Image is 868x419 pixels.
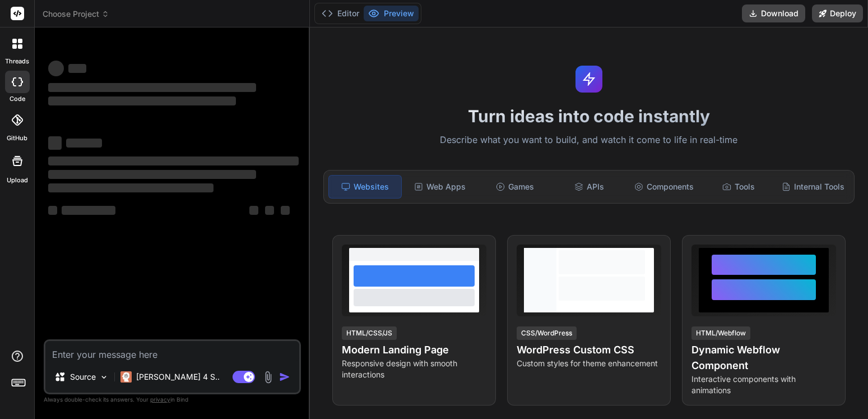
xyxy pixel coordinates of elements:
[136,371,220,383] p: [PERSON_NAME] 4 S..
[279,371,290,383] img: icon
[479,175,551,199] div: Games
[43,8,109,20] span: Choose Project
[10,94,25,104] label: code
[48,156,299,165] span: ‌
[342,358,486,380] p: Responsive design with smooth interactions
[691,374,836,396] p: Interactive components with animations
[265,206,274,215] span: ‌
[812,4,863,22] button: Deploy
[328,175,402,199] div: Websites
[68,64,86,73] span: ‌
[48,183,213,192] span: ‌
[517,358,661,369] p: Custom styles for theme enhancement
[317,133,861,148] p: Describe what you want to build, and watch it come to life in real-time
[404,175,476,199] div: Web Apps
[7,176,28,185] label: Upload
[120,371,132,383] img: Claude 4 Sonnet
[7,133,27,143] label: GitHub
[342,326,397,340] div: HTML/CSS/JS
[249,206,258,215] span: ‌
[628,175,700,199] div: Components
[48,206,57,215] span: ‌
[48,61,64,76] span: ‌
[777,175,850,199] div: Internal Tools
[691,326,750,340] div: HTML/Webflow
[62,206,115,215] span: ‌
[317,106,861,126] h1: Turn ideas into code instantly
[66,139,102,148] span: ‌
[5,57,29,66] label: threads
[150,396,170,403] span: privacy
[691,342,836,374] h4: Dynamic Webflow Component
[517,342,661,358] h4: WordPress Custom CSS
[48,83,256,92] span: ‌
[262,371,275,384] img: attachment
[317,6,364,21] button: Editor
[517,326,577,340] div: CSS/WordPress
[281,206,290,215] span: ‌
[70,371,96,383] p: Source
[342,342,486,358] h4: Modern Landing Page
[364,6,419,21] button: Preview
[99,372,109,382] img: Pick Models
[48,136,62,150] span: ‌
[553,175,625,199] div: APIs
[703,175,775,199] div: Tools
[48,170,256,179] span: ‌
[742,4,805,22] button: Download
[44,394,301,405] p: Always double-check its answers. Your in Bind
[48,96,236,105] span: ‌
